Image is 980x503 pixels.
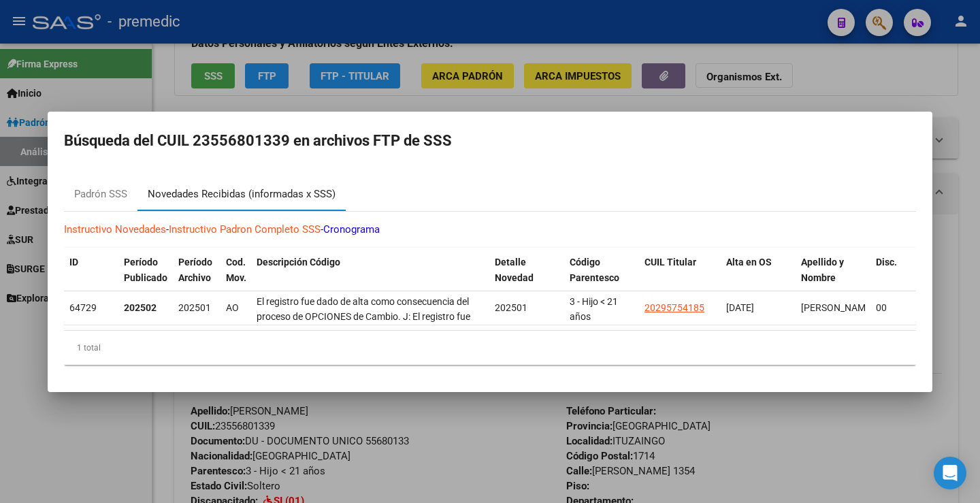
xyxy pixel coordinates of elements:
datatable-header-cell: Período Archivo [173,248,220,308]
span: 64729 [69,302,97,313]
div: 00 [876,300,906,316]
datatable-header-cell: Descripción Código [251,248,489,308]
span: Cod. Mov. [226,257,246,283]
datatable-header-cell: Cod. Mov. [220,248,251,308]
span: ID [69,257,78,267]
span: El registro fue dado de alta como consecuencia del proceso de OPCIONES de Cambio. J: El registro ... [257,296,470,431]
datatable-header-cell: CUIL Titular [639,248,721,308]
a: Instructivo Padron Completo SSS [169,223,321,236]
span: Apellido y Nombre [801,257,844,283]
span: [DATE] [726,302,754,313]
datatable-header-cell: ID [64,248,118,308]
a: Cronograma [323,223,380,236]
div: Padrón SSS [74,186,127,202]
div: Novedades Recibidas (informadas x SSS) [148,186,336,202]
span: Alta en OS [726,257,772,267]
strong: 202502 [124,302,157,313]
span: AO [226,302,239,313]
span: [PERSON_NAME] [801,302,874,313]
span: 202501 [178,302,211,313]
div: 1 total [64,331,916,365]
datatable-header-cell: Código Parentesco [564,248,639,308]
a: Instructivo Novedades [64,223,166,236]
span: Disc. [876,257,897,267]
span: 3 - Hijo < 21 años [570,296,618,323]
datatable-header-cell: Disc. [870,248,911,308]
p: - - [64,222,916,238]
datatable-header-cell: Alta en OS [721,248,796,308]
datatable-header-cell: Período Publicado [118,248,173,308]
span: Descripción Código [257,257,340,267]
h2: Búsqueda del CUIL 23556801339 en archivos FTP de SSS [64,128,916,154]
span: Detalle Novedad [495,257,534,283]
span: Período Archivo [178,257,212,283]
span: CUIL Titular [644,257,696,267]
span: 202501 [495,302,527,313]
datatable-header-cell: Apellido y Nombre [796,248,870,308]
span: Período Publicado [124,257,167,283]
datatable-header-cell: Detalle Novedad [489,248,564,308]
span: Código Parentesco [570,257,619,283]
span: 20295754185 [644,302,704,313]
div: Open Intercom Messenger [934,457,966,489]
